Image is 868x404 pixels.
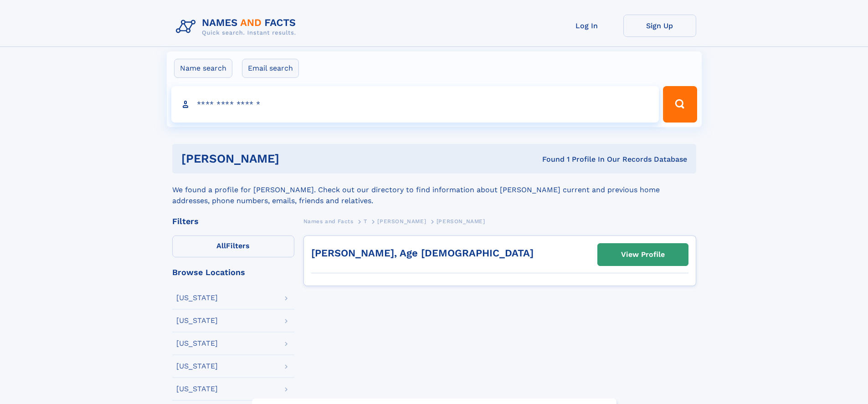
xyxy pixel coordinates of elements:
a: Sign Up [623,15,696,37]
div: Found 1 Profile In Our Records Database [411,154,687,164]
a: T [364,215,367,227]
label: Filters [172,235,294,257]
div: Filters [172,217,294,225]
a: [PERSON_NAME] [377,215,426,227]
label: Email search [242,59,299,78]
button: Search Button [663,86,697,123]
div: [US_STATE] [176,363,218,370]
div: [US_STATE] [176,317,218,324]
img: Logo Names and Facts [172,15,303,39]
div: [US_STATE] [176,294,218,302]
div: [US_STATE] [176,385,218,393]
span: [PERSON_NAME] [377,218,426,225]
a: [PERSON_NAME], Age [DEMOGRAPHIC_DATA] [311,247,534,259]
div: Browse Locations [172,268,294,276]
input: search input [171,86,659,123]
a: Names and Facts [303,215,354,227]
div: We found a profile for [PERSON_NAME]. Check out our directory to find information about [PERSON_N... [172,174,696,206]
div: [US_STATE] [176,340,218,347]
label: Name search [174,59,232,78]
div: View Profile [621,244,665,265]
a: View Profile [598,244,688,266]
h1: [PERSON_NAME] [181,153,411,164]
span: T [364,218,367,225]
span: [PERSON_NAME] [437,218,485,225]
a: Log In [550,15,623,37]
span: All [216,241,226,250]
